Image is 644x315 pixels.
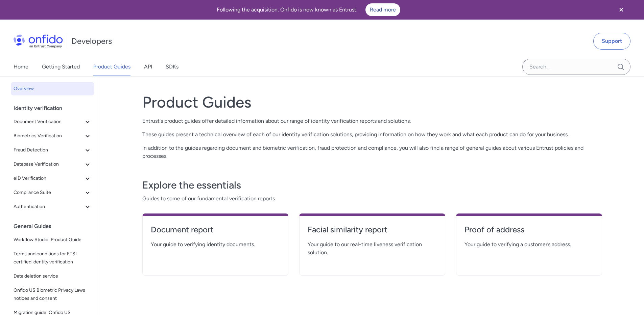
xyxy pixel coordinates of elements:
a: Proof of address [464,224,594,240]
button: eID Verification [11,172,94,185]
a: Document report [151,224,280,240]
h3: Explore the essentials [142,178,602,192]
button: Database Verification [11,157,94,171]
button: Biometrics Verification [11,129,94,143]
span: Terms and conditions for ETSI certified identity verification [14,250,92,266]
button: Authentication [11,200,94,213]
span: Overview [14,85,92,93]
a: Terms and conditions for ETSI certified identity verification [11,247,94,269]
span: Data deletion service [14,272,92,280]
a: Read more [365,3,400,16]
span: Document Verification [14,118,84,126]
span: Workflow Studio: Product Guide [14,236,92,244]
a: SDKs [166,57,178,76]
button: Fraud Detection [11,143,94,157]
button: Document Verification [11,115,94,128]
span: Authentication [14,203,84,211]
a: Support [593,33,630,50]
h1: Developers [71,36,112,47]
a: Getting Started [42,57,80,76]
p: These guides present a technical overview of each of our identity verification solutions, providi... [142,131,602,139]
span: Your guide to our real-time liveness verification solution. [308,240,437,257]
p: In addition to the guides regarding document and biometric verification, fraud protection and com... [142,144,602,160]
div: Identity verification [14,102,97,115]
button: Compliance Suite [11,186,94,199]
div: Following the acquisition, Onfido is now known as Entrust. [8,3,609,16]
a: Home [14,57,28,76]
span: Fraud Detection [14,146,84,154]
span: Your guide to verifying identity documents. [151,240,280,249]
h4: Proof of address [464,224,594,235]
div: General Guides [14,220,97,233]
button: Close banner [609,1,634,18]
img: Onfido Logo [14,34,63,48]
span: eID Verification [14,174,84,182]
a: Facial similarity report [308,224,437,240]
span: Database Verification [14,160,84,168]
a: Overview [11,82,94,95]
span: Compliance Suite [14,189,84,197]
a: API [144,57,152,76]
a: Workflow Studio: Product Guide [11,233,94,247]
a: Data deletion service [11,269,94,283]
h1: Product Guides [142,93,602,112]
a: Product Guides [93,57,130,76]
span: Your guide to verifying a customer’s address. [464,240,594,249]
span: Guides to some of our fundamental verification reports [142,195,602,203]
a: Onfido US Biometric Privacy Laws notices and consent [11,284,94,305]
span: Onfido US Biometric Privacy Laws notices and consent [14,286,92,303]
span: Biometrics Verification [14,132,84,140]
p: Entrust's product guides offer detailed information about our range of identity verification repo... [142,117,602,125]
h4: Facial similarity report [308,224,437,235]
input: Onfido search input field [522,59,630,75]
h4: Document report [151,224,280,235]
svg: Close banner [617,6,625,14]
